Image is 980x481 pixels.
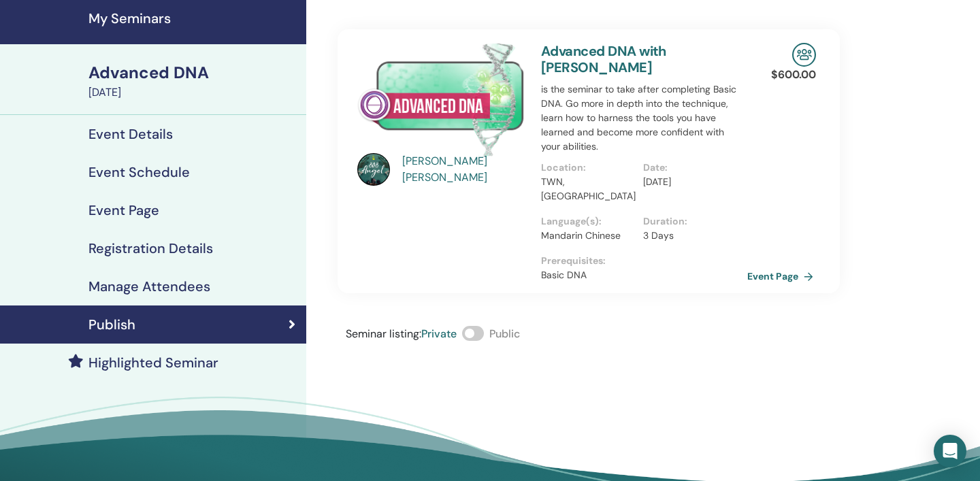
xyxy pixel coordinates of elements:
[541,175,635,203] p: TWN, [GEOGRAPHIC_DATA]
[88,61,298,84] div: Advanced DNA
[643,161,737,175] p: Date :
[541,254,745,268] p: Prerequisites :
[357,153,390,186] img: default.jpg
[357,43,525,157] img: Advanced DNA
[541,214,635,229] p: Language(s) :
[421,327,457,341] span: Private
[643,229,737,243] p: 3 Days
[88,202,159,218] h4: Event Page
[88,240,213,256] h4: Registration Details
[771,67,816,83] p: $ 600.00
[934,435,966,467] div: Open Intercom Messenger
[88,164,190,180] h4: Event Schedule
[541,229,635,243] p: Mandarin Chinese
[88,354,218,371] h4: Highlighted Seminar
[747,266,819,286] a: Event Page
[541,268,745,282] p: Basic DNA
[88,316,135,333] h4: Publish
[541,42,666,76] a: Advanced DNA with [PERSON_NAME]
[88,10,298,27] h4: My Seminars
[643,214,737,229] p: Duration :
[541,161,635,175] p: Location :
[88,126,173,142] h4: Event Details
[792,43,816,67] img: In-Person Seminar
[88,278,210,295] h4: Manage Attendees
[346,327,421,341] span: Seminar listing :
[643,175,737,189] p: [DATE]
[402,153,528,186] a: [PERSON_NAME] [PERSON_NAME]
[88,84,298,101] div: [DATE]
[80,61,306,101] a: Advanced DNA[DATE]
[541,82,745,154] p: is the seminar to take after completing Basic DNA. Go more in depth into the technique, learn how...
[489,327,520,341] span: Public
